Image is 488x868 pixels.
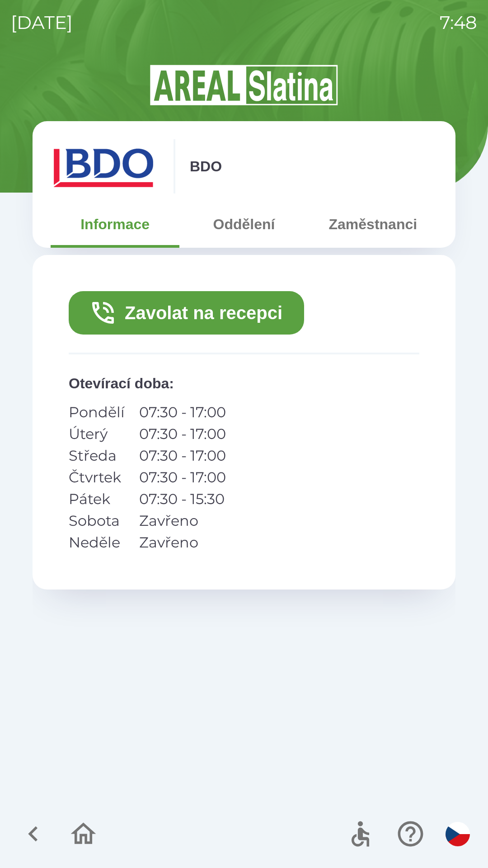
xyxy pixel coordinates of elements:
p: Sobota [69,510,125,532]
button: Zaměstnanci [309,208,437,241]
button: Informace [51,208,179,241]
p: [DATE] [11,9,73,36]
p: BDO [190,156,222,177]
p: Čtvrtek [69,467,125,488]
p: 07:30 - 17:00 [139,467,226,488]
p: Zavřeno [139,510,226,532]
img: ae7449ef-04f1-48ed-85b5-e61960c78b50.png [51,139,159,193]
p: 07:30 - 17:00 [139,401,226,423]
img: cs flag [446,822,470,846]
button: Oddělení [179,208,308,241]
button: Zavolat na recepci [69,291,304,335]
p: 07:30 - 17:00 [139,423,226,445]
p: Úterý [69,423,125,445]
p: Neděle [69,532,125,553]
p: 07:30 - 17:00 [139,445,226,467]
p: Otevírací doba : [69,373,419,394]
p: Pondělí [69,401,125,423]
img: Logo [33,63,455,107]
p: Zavřeno [139,532,226,553]
p: 7:48 [440,9,477,36]
p: Pátek [69,488,125,510]
p: 07:30 - 15:30 [139,488,226,510]
p: Středa [69,445,125,467]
